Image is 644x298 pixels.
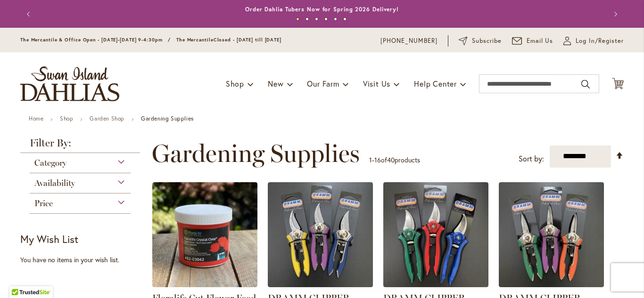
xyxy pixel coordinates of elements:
[363,79,390,89] span: Visit Us
[268,182,373,287] img: DRAMM CLIPPER - Compact Pruner
[369,155,372,164] span: 1
[383,280,488,289] a: DRAMM CLIPPER - Bypass Pruner
[383,182,488,287] img: DRAMM CLIPPER - Bypass Pruner
[20,255,146,265] div: You have no items in your wish list.
[268,79,283,89] span: New
[34,178,75,188] span: Availability
[226,79,244,89] span: Shop
[605,5,624,24] button: Next
[20,5,39,24] button: Previous
[20,138,140,153] strong: Filter By:
[307,79,339,89] span: Our Farm
[20,37,214,43] span: The Mercantile & Office Open - [DATE]-[DATE] 9-4:30pm / The Mercantile
[315,17,318,21] button: 3 of 6
[563,36,624,46] a: Log In/Register
[268,280,373,289] a: DRAMM CLIPPER - Compact Pruner
[152,182,257,287] img: Floralife Cut Flower Food
[20,66,119,101] a: store logo
[305,17,309,21] button: 2 of 6
[60,115,73,122] a: Shop
[334,17,337,21] button: 5 of 6
[512,36,553,46] a: Email Us
[499,280,604,289] a: DRAMM CLIPPER - Compact Shear
[296,17,299,21] button: 1 of 6
[324,17,328,21] button: 4 of 6
[152,280,257,289] a: Floralife Cut Flower Food
[499,182,604,287] img: DRAMM CLIPPER - Compact Shear
[374,155,381,164] span: 16
[387,155,395,164] span: 40
[459,36,502,46] a: Subscribe
[414,79,457,89] span: Help Center
[519,150,544,168] label: Sort by:
[245,6,399,13] a: Order Dahlia Tubers Now for Spring 2026 Delivery!
[527,36,553,46] span: Email Us
[152,139,360,168] span: Gardening Supplies
[369,153,420,168] p: - of products
[472,36,502,46] span: Subscribe
[34,158,66,168] span: Category
[34,198,53,209] span: Price
[20,232,78,246] strong: My Wish List
[576,36,624,46] span: Log In/Register
[380,36,438,46] a: [PHONE_NUMBER]
[343,17,347,21] button: 6 of 6
[214,37,281,43] span: Closed - [DATE] till [DATE]
[90,115,124,122] a: Garden Shop
[29,115,43,122] a: Home
[141,115,194,122] strong: Gardening Supplies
